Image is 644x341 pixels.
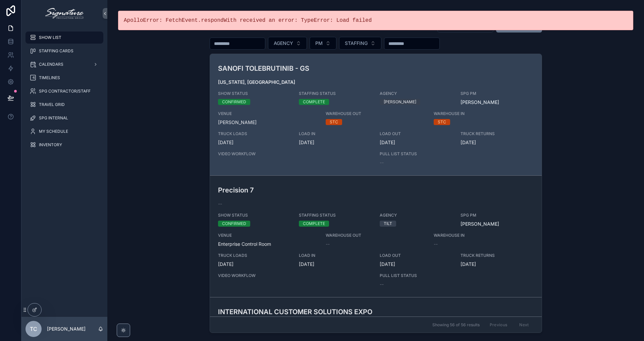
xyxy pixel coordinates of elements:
span: STAFFING CARDS [39,48,73,54]
div: scrollable content [21,27,107,160]
span: WAREHOUSE IN [434,233,506,238]
span: TRUCK RETURNS [461,253,533,258]
h3: INTERNATIONAL CUSTOMER SOLUTIONS EXPO [218,307,426,317]
span: [DATE] [299,139,372,146]
span: PM [315,40,323,47]
span: [DATE] [218,261,291,268]
a: SHOW LIST [25,32,103,44]
span: VENUE [218,111,318,116]
a: SPG INTERNAL [25,112,103,124]
span: SPG PM [461,213,533,218]
span: AGENCY [274,40,293,47]
span: TIMELINES [39,75,60,80]
div: COMPLETE [303,221,325,227]
a: SPG CONTRACTOR/STAFF [25,85,103,97]
button: Select Button [268,37,307,50]
span: AGENCY [380,213,452,218]
span: LOAD OUT [380,253,452,258]
p: [PERSON_NAME] [47,326,86,332]
span: WAREHOUSE OUT [326,233,426,238]
span: [DATE] [380,139,452,146]
span: [PERSON_NAME] [218,119,318,126]
pre: ApolloError: FetchEvent.respondWith received an error: TypeError: Load failed [124,16,628,24]
div: STC [438,119,446,125]
span: STAFFING STATUS [299,91,372,96]
span: SPG INTERNAL [39,115,68,121]
img: App logo [45,8,83,19]
div: CONFIRMED [222,99,246,105]
span: WAREHOUSE IN [434,111,506,116]
a: SANOFI TOLEBRUTINIB - GS[US_STATE], [GEOGRAPHIC_DATA]SHOW STATUSCONFIRMEDSTAFFING STATUSCOMPLETEA... [210,54,542,175]
a: TIMELINES [25,72,103,84]
span: SHOW LIST [39,35,61,40]
span: TRAVEL GRID [39,102,65,107]
div: STC [330,119,338,125]
a: MY SCHEDULE [25,125,103,137]
span: VENUE [218,233,318,238]
a: CALENDARS [25,58,103,70]
a: STAFFING CARDS [25,45,103,57]
a: [PERSON_NAME] [461,221,499,227]
span: LOAD OUT [380,131,452,136]
a: INVENTORY [25,139,103,151]
span: -- [380,159,384,166]
span: -- [326,241,330,247]
span: AGENCY [380,91,452,96]
a: Precision 7--SHOW STATUSCONFIRMEDSTAFFING STATUSCOMPLETEAGENCYTILTSPG PM[PERSON_NAME]VENUEEnterpr... [210,175,542,297]
span: TC [30,325,37,333]
span: STAFFING STATUS [299,213,372,218]
span: PULL LIST STATUS [380,273,452,278]
span: LOAD IN [299,253,372,258]
span: TRUCK LOADS [218,131,291,136]
button: Select Button [339,37,381,50]
span: MY SCHEDULE [39,129,68,134]
strong: [US_STATE], [GEOGRAPHIC_DATA] [218,79,295,85]
button: Select Button [310,37,336,50]
div: CONFIRMED [222,221,246,227]
span: [DATE] [218,139,291,146]
span: SPG CONTRACTOR/STAFF [39,89,91,94]
span: SHOW STATUS [218,213,291,218]
span: TRUCK RETURNS [461,131,533,136]
h3: SANOFI TOLEBRUTINIB - GS [218,63,426,73]
span: -- [380,281,384,288]
div: TILT [384,221,392,227]
span: -- [434,241,438,247]
span: INVENTORY [39,142,62,148]
span: STAFFING [345,40,368,47]
span: VIDEO WORKFLOW [218,273,372,278]
span: Enterprise Control Room [218,241,318,247]
div: COMPLETE [303,99,325,105]
span: SPG PM [461,91,533,96]
div: [PERSON_NAME] [384,99,416,105]
span: CALENDARS [39,62,63,67]
span: Showing 56 of 56 results [432,322,480,328]
span: SHOW STATUS [218,91,291,96]
span: -- [218,201,222,207]
h3: Precision 7 [218,185,426,195]
span: VIDEO WORKFLOW [218,151,372,157]
span: [DATE] [380,261,452,268]
span: WAREHOUSE OUT [326,111,426,116]
span: [DATE] [461,261,533,268]
span: [DATE] [461,139,533,146]
span: [DATE] [299,261,372,268]
span: LOAD IN [299,131,372,136]
a: [PERSON_NAME] [461,99,499,106]
span: TRUCK LOADS [218,253,291,258]
span: PULL LIST STATUS [380,151,452,157]
a: TRAVEL GRID [25,99,103,111]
